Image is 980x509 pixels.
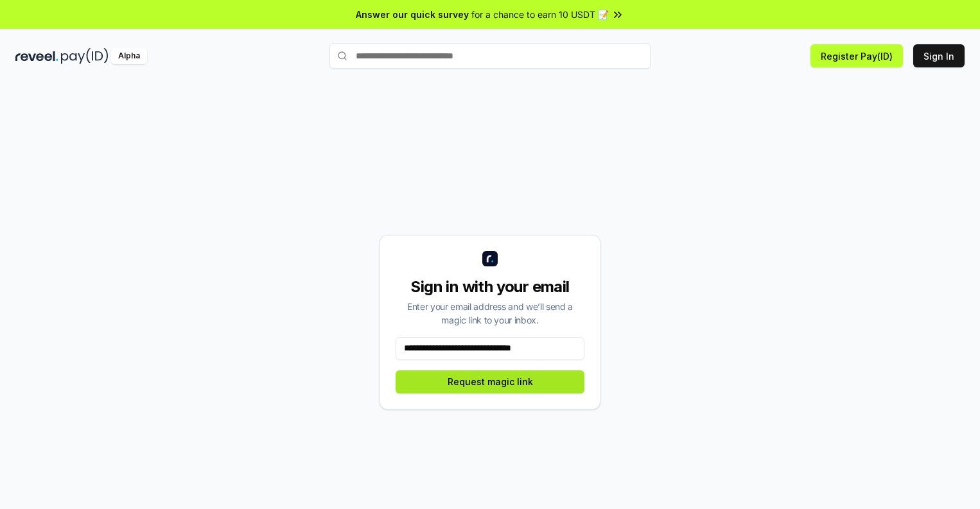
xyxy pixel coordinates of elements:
div: Enter your email address and we’ll send a magic link to your inbox. [396,300,584,327]
div: Sign in with your email [396,277,584,297]
button: Register Pay(ID) [810,44,903,67]
div: Alpha [111,48,147,64]
img: reveel_dark [15,48,58,64]
button: Sign In [913,44,965,67]
img: pay_id [61,48,109,64]
img: logo_small [482,251,498,266]
button: Request magic link [396,370,584,393]
span: for a chance to earn 10 USDT 📝 [471,8,609,21]
span: Answer our quick survey [356,8,469,21]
